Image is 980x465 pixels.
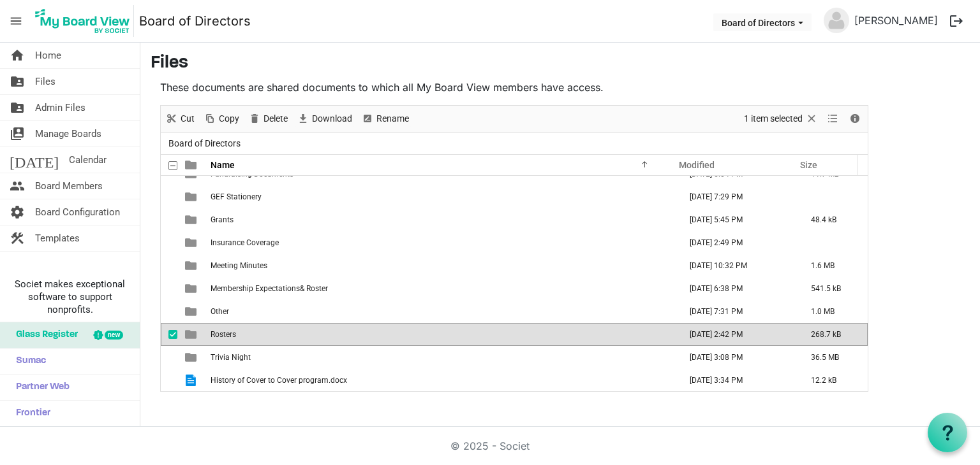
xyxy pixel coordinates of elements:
span: Download [311,111,353,127]
span: Other [211,307,229,316]
td: 48.4 kB is template cell column header Size [798,208,868,231]
td: checkbox [161,346,177,369]
div: Rename [357,106,413,132]
img: no-profile-picture.svg [824,8,849,33]
td: checkbox [161,254,177,277]
span: Board Members [35,173,103,199]
span: [DATE] [10,147,59,173]
span: Home [35,43,61,68]
span: Size [800,160,817,170]
td: is template cell column header Size [798,185,868,208]
p: These documents are shared documents to which all My Board View members have access. [160,80,868,95]
a: My Board View Logo [31,5,139,37]
span: Cut [179,111,196,127]
td: 12.2 kB is template cell column header Size [798,369,868,392]
span: Board Configuration [35,199,120,225]
td: February 01, 2024 2:49 PM column header Modified [676,231,798,254]
td: is template cell column header type [177,277,207,300]
button: Rename [359,111,412,127]
td: Meeting Minutes is template cell column header Name [207,254,676,277]
button: Details [847,111,864,127]
td: Other is template cell column header Name [207,300,676,323]
span: Sumac [10,348,46,374]
td: August 13, 2023 7:31 PM column header Modified [676,300,798,323]
td: is template cell column header type [177,254,207,277]
td: is template cell column header type [177,300,207,323]
span: Calendar [69,147,107,173]
div: Download [292,106,357,132]
span: people [10,173,25,199]
span: menu [4,9,28,33]
span: Modified [679,160,715,170]
td: Grants is template cell column header Name [207,208,676,231]
span: Frontier [10,401,50,426]
td: checkbox [161,277,177,300]
button: View dropdownbutton [825,111,840,127]
td: September 18, 2025 2:42 PM column header Modified [676,323,798,346]
span: settings [10,199,25,225]
span: 1 item selected [743,111,804,127]
span: Insurance Coverage [211,238,279,247]
div: Delete [244,106,292,132]
span: Membership Expectations& Roster [211,284,328,293]
td: checkbox [161,300,177,323]
span: Grants [211,215,234,224]
span: Templates [35,225,80,251]
span: Files [35,69,56,94]
a: [PERSON_NAME] [849,8,943,33]
td: 541.5 kB is template cell column header Size [798,277,868,300]
button: Cut [163,111,197,127]
button: Delete [246,111,290,127]
a: © 2025 - Societ [450,440,530,452]
span: GEF Stationery [211,192,262,201]
td: GEF Stationery is template cell column header Name [207,185,676,208]
span: home [10,43,25,68]
td: August 13, 2023 7:29 PM column header Modified [676,185,798,208]
span: Name [211,160,235,170]
td: Rosters is template cell column header Name [207,323,676,346]
td: is template cell column header type [177,323,207,346]
button: Selection [742,111,820,127]
td: checkbox [161,208,177,231]
span: switch_account [10,121,25,147]
td: July 20, 2025 6:38 PM column header Modified [676,277,798,300]
div: Clear selection [739,106,822,132]
td: September 20, 2025 10:32 PM column header Modified [676,254,798,277]
span: construction [10,225,25,251]
td: 1.6 MB is template cell column header Size [798,254,868,277]
span: Board of Directors [166,136,243,152]
td: November 26, 2024 3:08 PM column header Modified [676,346,798,369]
button: logout [943,8,970,34]
div: View [822,106,844,132]
td: checkbox [161,231,177,254]
td: 1.0 MB is template cell column header Size [798,300,868,323]
td: is template cell column header type [177,369,207,392]
td: is template cell column header type [177,231,207,254]
div: Copy [199,106,244,132]
span: Copy [218,111,241,127]
span: Admin Files [35,95,85,120]
td: checkbox [161,185,177,208]
td: September 13, 2025 3:34 PM column header Modified [676,369,798,392]
button: Board of Directors dropdownbutton [713,13,812,31]
td: Membership Expectations& Roster is template cell column header Name [207,277,676,300]
span: History of Cover to Cover program.docx [211,376,347,385]
div: new [105,331,123,340]
td: 268.7 kB is template cell column header Size [798,323,868,346]
td: is template cell column header type [177,185,207,208]
td: checkbox [161,323,177,346]
td: is template cell column header type [177,208,207,231]
span: Glass Register [10,322,78,348]
td: Trivia Night is template cell column header Name [207,346,676,369]
span: folder_shared [10,95,25,120]
td: is template cell column header type [177,346,207,369]
span: Societ makes exceptional software to support nonprofits. [6,278,134,316]
div: Details [844,106,866,132]
td: is template cell column header Size [798,231,868,254]
button: Download [295,111,355,127]
span: Delete [262,111,289,127]
td: 36.5 MB is template cell column header Size [798,346,868,369]
div: Cut [161,106,199,132]
span: Trivia Night [211,353,251,362]
td: checkbox [161,369,177,392]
